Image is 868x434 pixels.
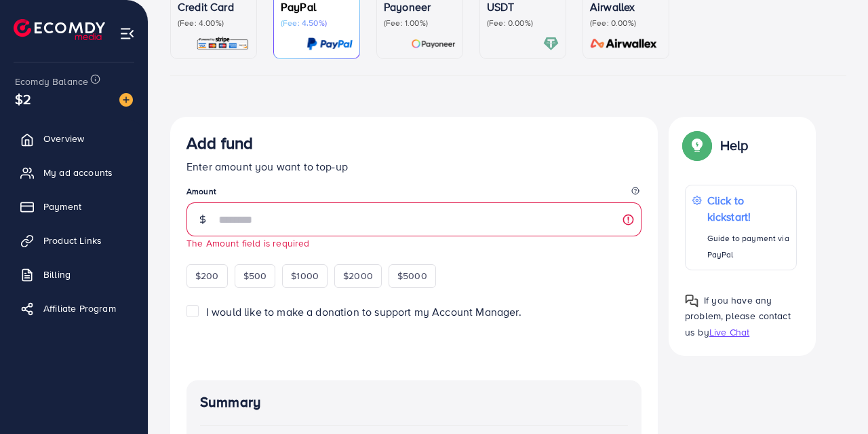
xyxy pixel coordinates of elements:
a: Affiliate Program [10,295,138,322]
a: Billing [10,261,138,288]
iframe: Chat [810,373,858,424]
span: $1000 [291,269,319,283]
img: card [411,36,456,52]
img: Popup guide [685,294,698,308]
img: menu [119,26,135,41]
a: Overview [10,125,138,152]
img: Popup guide [685,133,709,158]
h3: Add fund [186,133,253,153]
span: Live Chat [709,325,749,339]
legend: Amount [186,185,642,202]
span: Payment [43,200,81,213]
span: $500 [243,269,267,283]
p: Help [720,137,749,153]
p: (Fee: 0.00%) [590,18,662,29]
img: card [307,36,353,52]
span: Affiliate Program [43,302,116,315]
img: card [196,36,250,52]
span: I would like to make a donation to support my Account Manager. [206,304,521,319]
h4: Summary [200,394,628,411]
img: logo [14,19,105,40]
a: Product Links [10,227,138,254]
span: Product Links [43,234,102,247]
img: card [586,36,662,52]
p: (Fee: 4.50%) [281,18,353,29]
span: $200 [195,269,219,283]
img: image [119,93,133,107]
img: card [543,36,559,52]
p: (Fee: 1.00%) [384,18,456,29]
span: $5000 [397,269,427,283]
a: My ad accounts [10,159,138,186]
p: Click to kickstart! [707,192,790,225]
small: The Amount field is required [186,236,309,249]
span: $2 [15,89,31,109]
p: (Fee: 4.00%) [178,18,250,29]
p: Guide to payment via PayPal [707,230,790,263]
span: If you have any problem, please contact us by [685,293,791,338]
p: (Fee: 0.00%) [487,18,559,29]
span: Overview [43,132,84,145]
span: $2000 [343,269,373,283]
span: Ecomdy Balance [15,75,88,88]
a: Payment [10,193,138,220]
span: Billing [43,268,71,281]
p: Enter amount you want to top-up [186,158,642,175]
span: My ad accounts [43,166,113,179]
